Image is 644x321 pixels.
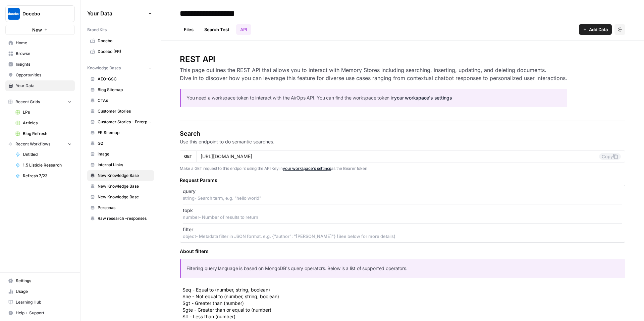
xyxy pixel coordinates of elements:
[5,97,75,107] button: Recent Grids
[98,98,151,104] span: CTAs
[186,265,620,272] p: Filtering query language is based on MongoDB's query operators. Below is a list of supported oper...
[182,307,625,313] li: $gte - Greater than or equal to (number)
[12,118,75,128] a: Articles
[87,138,154,149] a: G2
[16,72,72,78] span: Opportunities
[183,188,196,195] p: query
[87,74,154,84] a: AEO-GSC
[8,8,20,20] img: Docebo Logo
[98,140,151,146] span: G2
[87,95,154,106] a: CTAs
[180,66,567,82] h3: This page outlines the REST API that allows you to interact with Memory Stores including searchin...
[5,139,75,149] button: Recent Workflows
[23,162,72,168] span: 1.5 Listicle Research
[15,141,50,147] span: Recent Workflows
[180,165,625,172] p: Make a GET request to this endpoint using the API Key in as the Bearer token
[5,38,75,48] a: Home
[23,131,72,137] span: Blog Refresh
[23,109,72,115] span: LPs
[98,108,151,114] span: Customer Stories
[98,183,151,189] span: New Knowledge Base
[98,173,151,179] span: New Knowledge Base
[182,300,625,307] li: $gt - Greater than (number)
[87,149,154,159] a: image
[183,214,622,220] p: number - Number of results to return
[87,9,146,17] span: Your Data
[180,138,625,145] p: Use this endpoint to do semantic searches.
[98,130,151,136] span: FR Sitemap
[87,27,107,33] span: Brand Kits
[23,173,72,179] span: Refresh 7/23
[98,162,151,168] span: Internal Links
[23,120,72,126] span: Articles
[5,80,75,91] a: Your Data
[182,313,625,320] li: $lt - Less than (number)
[15,99,40,105] span: Recent Grids
[16,288,72,295] span: Usage
[16,83,72,89] span: Your Data
[12,160,75,171] a: 1.5 Listicle Research
[16,310,72,316] span: Help + Support
[98,194,151,200] span: New Knowledge Base
[180,24,198,35] a: Files
[98,38,151,44] span: Docebo
[599,153,621,160] button: Copy
[87,202,154,213] a: Personas
[184,153,192,159] span: GET
[16,278,72,284] span: Settings
[186,94,562,102] p: You need a workspace token to interact with the AirOps API. You can find the workspace token in
[87,117,154,127] a: Customer Stories - Enterprise
[12,171,75,181] a: Refresh 7/23
[5,297,75,308] a: Learning Hub
[183,195,622,201] p: string - Search term, e.g. "hello world"
[183,226,193,233] p: filter
[236,24,251,35] a: API
[180,177,625,184] h5: Request Params
[87,46,154,57] a: Docebo (FR)
[98,87,151,93] span: Blog Sitemap
[16,299,72,305] span: Learning Hub
[5,5,75,22] button: Workspace: Docebo
[87,170,154,181] a: New Knowledge Base
[23,151,72,157] span: Untitled
[16,51,72,57] span: Browse
[22,10,63,17] span: Docebo
[98,205,151,211] span: Personas
[87,65,121,71] span: Knowledge Bases
[5,25,75,35] button: New
[579,24,612,35] button: Add Data
[183,207,193,214] p: topk
[98,151,151,157] span: image
[5,59,75,70] a: Insights
[16,40,72,46] span: Home
[87,159,154,170] a: Internal Links
[589,26,608,33] span: Add Data
[87,181,154,192] a: New Knowledge Base
[16,61,72,67] span: Insights
[98,215,151,221] span: Raw research -responses
[180,248,625,255] h5: About filters
[5,275,75,286] a: Settings
[5,48,75,59] a: Browse
[32,26,42,33] span: New
[5,70,75,80] a: Opportunities
[5,286,75,297] a: Usage
[394,95,452,101] a: your workspace's settings
[87,127,154,138] a: FR Sitemap
[87,84,154,95] a: Blog Sitemap
[87,192,154,202] a: New Knowledge Base
[180,129,625,138] h4: Search
[183,233,622,240] p: object - Metadata filter in JSON format. e.g. {"author": "[PERSON_NAME]"} (See below for more det...
[200,24,233,35] a: Search Test
[182,293,625,300] li: $ne - Not equal to (number, string, boolean)
[182,286,625,293] li: $eq - Equal to (number, string, boolean)
[98,49,151,55] span: Docebo (FR)
[98,119,151,125] span: Customer Stories - Enterprise
[283,166,331,171] a: your workspace's settings
[87,213,154,224] a: Raw research -responses
[87,36,154,46] a: Docebo
[12,149,75,160] a: Untitled
[87,106,154,117] a: Customer Stories
[12,128,75,139] a: Blog Refresh
[12,107,75,118] a: LPs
